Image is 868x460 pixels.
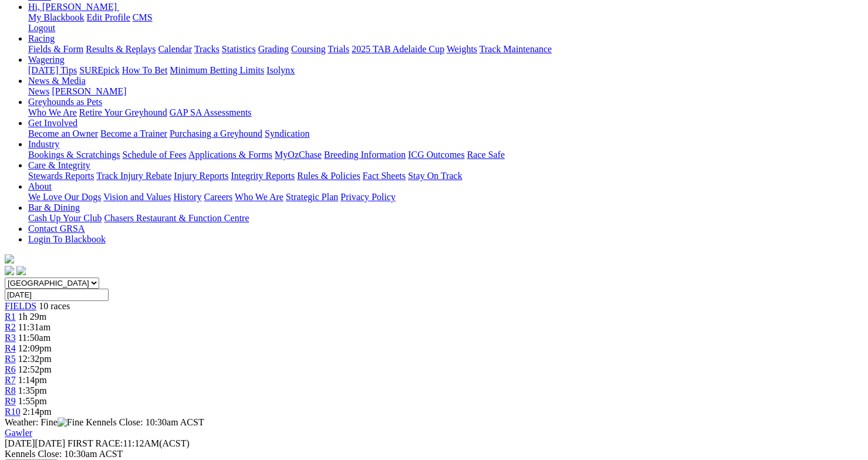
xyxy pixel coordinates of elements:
[258,44,289,54] a: Grading
[275,150,322,160] a: MyOzChase
[28,150,120,160] a: Bookings & Scratchings
[28,139,59,149] a: Industry
[16,266,26,275] img: twitter.svg
[23,407,52,417] span: 2:14pm
[5,343,16,353] a: R4
[5,354,16,364] a: R5
[122,150,186,160] a: Schedule of Fees
[79,107,167,117] a: Retire Your Greyhound
[352,44,444,54] a: 2025 TAB Adelaide Cup
[5,312,16,322] a: R1
[324,150,406,160] a: Breeding Information
[28,171,94,181] a: Stewards Reports
[5,438,35,448] span: [DATE]
[28,33,55,43] a: Racing
[87,12,130,22] a: Edit Profile
[5,417,86,427] span: Weather: Fine
[174,171,228,181] a: Injury Reports
[58,417,83,428] img: Fine
[28,65,863,76] div: Wagering
[28,2,119,12] a: Hi, [PERSON_NAME]
[28,44,83,54] a: Fields & Form
[28,213,863,224] div: Bar & Dining
[467,150,504,160] a: Race Safe
[28,86,863,97] div: News & Media
[28,181,52,191] a: About
[28,97,102,107] a: Greyhounds as Pets
[5,364,16,374] a: R6
[5,333,16,343] a: R3
[408,171,462,181] a: Stay On Track
[231,171,295,181] a: Integrity Reports
[235,192,283,202] a: Who We Are
[28,202,80,212] a: Bar & Dining
[5,289,109,301] input: Select date
[5,266,14,275] img: facebook.svg
[39,301,70,311] span: 10 races
[133,12,153,22] a: CMS
[479,44,552,54] a: Track Maintenance
[363,171,406,181] a: Fact Sheets
[28,128,863,139] div: Get Involved
[28,55,65,65] a: Wagering
[28,44,863,55] div: Racing
[170,107,252,117] a: GAP SA Assessments
[170,128,262,138] a: Purchasing a Greyhound
[5,438,65,448] span: [DATE]
[170,65,264,75] a: Minimum Betting Limits
[96,171,171,181] a: Track Injury Rebate
[28,23,55,33] a: Logout
[265,128,309,138] a: Syndication
[28,213,102,223] a: Cash Up Your Club
[28,2,117,12] span: Hi, [PERSON_NAME]
[5,385,16,395] a: R8
[291,44,326,54] a: Coursing
[173,192,201,202] a: History
[188,150,272,160] a: Applications & Forms
[18,343,52,353] span: 12:09pm
[122,65,168,75] a: How To Bet
[67,438,190,448] span: 11:12AM(ACST)
[28,12,85,22] a: My Blackbook
[28,128,98,138] a: Become an Owner
[79,65,119,75] a: SUREpick
[5,396,16,406] span: R9
[18,364,52,374] span: 12:52pm
[28,76,86,86] a: News & Media
[28,107,77,117] a: Who We Are
[266,65,295,75] a: Isolynx
[67,438,123,448] span: FIRST RACE:
[18,322,50,332] span: 11:31am
[5,375,16,385] a: R7
[28,150,863,160] div: Industry
[222,44,256,54] a: Statistics
[5,254,14,263] img: logo-grsa-white.png
[297,171,360,181] a: Rules & Policies
[18,333,50,343] span: 11:50am
[52,86,126,96] a: [PERSON_NAME]
[18,312,46,322] span: 1h 29m
[28,12,863,33] div: Hi, [PERSON_NAME]
[327,44,349,54] a: Trials
[18,396,47,406] span: 1:55pm
[5,301,36,311] a: FIELDS
[18,354,52,364] span: 12:32pm
[103,192,171,202] a: Vision and Values
[28,192,101,202] a: We Love Our Dogs
[28,224,85,234] a: Contact GRSA
[5,322,16,332] a: R2
[86,417,204,427] span: Kennels Close: 10:30am ACST
[18,375,47,385] span: 1:14pm
[28,160,90,170] a: Care & Integrity
[28,234,106,244] a: Login To Blackbook
[5,407,21,417] a: R10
